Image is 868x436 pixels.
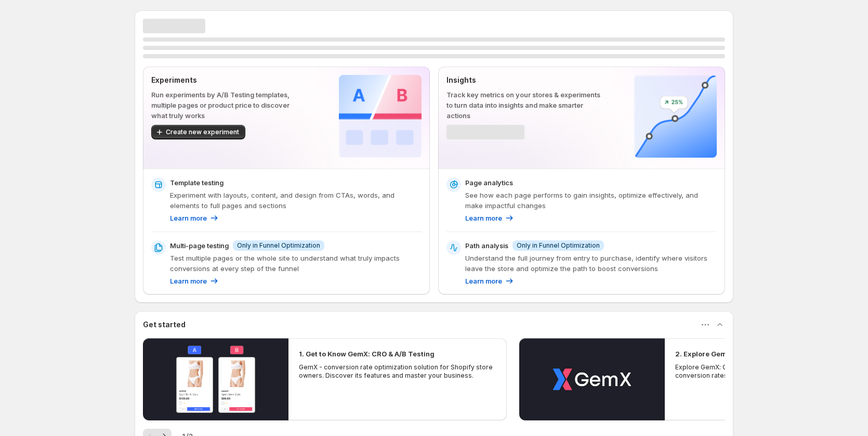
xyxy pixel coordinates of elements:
[143,338,288,420] button: Play video
[170,177,223,188] p: Template testing
[634,75,717,158] img: Insights
[517,241,600,250] span: Only in Funnel Optimization
[151,89,306,121] p: Run experiments by A/B Testing templates, multiple pages or product price to discover what truly ...
[465,240,508,251] p: Path analysis
[170,190,422,211] p: Experiment with layouts, content, and design from CTAs, words, and elements to full pages and sec...
[465,276,515,286] a: Learn more
[170,240,229,251] p: Multi-page testing
[143,319,186,330] h3: Get started
[446,89,601,121] p: Track key metrics on your stores & experiments to turn data into insights and make smarter actions
[465,276,502,286] p: Learn more
[519,338,665,420] button: Play video
[151,125,245,139] button: Create new experiment
[237,241,320,250] span: Only in Funnel Optimization
[299,349,435,359] h2: 1. Get to Know GemX: CRO & A/B Testing
[465,190,717,211] p: See how each page performs to gain insights, optimize effectively, and make impactful changes
[170,276,219,286] a: Learn more
[339,75,422,158] img: Experiments
[446,75,601,85] p: Insights
[166,128,239,136] span: Create new experiment
[170,213,207,223] p: Learn more
[465,213,515,223] a: Learn more
[465,253,717,274] p: Understand the full journey from entry to purchase, identify where visitors leave the store and o...
[675,349,836,359] h2: 2. Explore GemX: CRO & A/B Testing Use Cases
[170,253,422,274] p: Test multiple pages or the whole site to understand what truly impacts conversions at every step ...
[299,363,496,380] p: GemX - conversion rate optimization solution for Shopify store owners. Discover its features and ...
[170,213,219,223] a: Learn more
[151,75,306,85] p: Experiments
[465,177,513,188] p: Page analytics
[170,276,207,286] p: Learn more
[465,213,502,223] p: Learn more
